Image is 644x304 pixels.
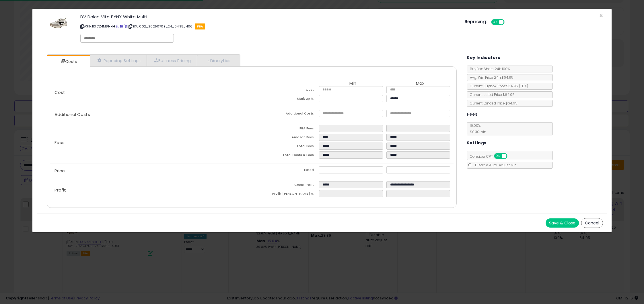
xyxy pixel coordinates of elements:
[467,84,528,88] span: Current Buybox Price:
[467,139,486,147] h5: Settings
[467,92,515,97] span: Current Listed Price: $64.95
[50,140,252,145] p: Fees
[252,110,319,119] td: Additional Costs
[252,86,319,95] td: Cost
[467,111,478,118] h5: Fees
[252,125,319,134] td: FBA Fees
[599,11,603,20] span: ×
[80,15,456,19] h3: DV Dolce Vita BYNX White Multi
[467,75,513,80] span: Avg. Win Price 24h: $64.95
[50,112,252,117] p: Additional Costs
[472,163,517,167] span: Disable Auto-Adjust Min
[252,151,319,160] td: Total Costs & Fees
[252,166,319,175] td: Listed
[116,24,119,29] a: BuyBox page
[252,181,319,190] td: Gross Profit
[50,90,252,95] p: Cost
[546,218,579,228] button: Save & Close
[47,56,90,67] a: Costs
[495,154,502,159] span: ON
[252,95,319,104] td: Mark up %
[467,66,510,71] span: BuyBox Share 24h: 100%
[50,15,67,32] img: 41jW+yM3ZdL._SL60_.jpg
[252,143,319,151] td: Total Fees
[465,19,488,24] h5: Repricing:
[467,154,515,159] span: Consider CPT:
[467,101,517,106] span: Current Landed Price: $64.95
[519,84,528,88] span: ( FBA )
[147,55,197,66] a: Business Pricing
[467,129,486,134] span: $0.30 min
[252,134,319,143] td: Amazon Fees
[386,81,454,86] th: Max
[197,55,240,66] a: Analytics
[120,24,123,29] a: All offer listings
[319,81,386,86] th: Min
[252,190,319,199] td: Profit [PERSON_NAME] %
[124,24,127,29] a: Your listing only
[467,123,486,134] span: 15.00 %
[467,54,500,61] h5: Key Indicators
[195,23,205,29] span: FBA
[80,22,456,31] p: ASIN: B0CZ4M8HHH | SKU: 002_20250709_24_64.95_4061
[503,20,513,25] span: OFF
[492,20,499,25] span: ON
[507,154,516,159] span: OFF
[90,55,147,66] a: Repricing Settings
[50,188,252,192] p: Profit
[581,218,603,228] button: Cancel
[506,84,528,88] span: $64.95
[50,169,252,173] p: Price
